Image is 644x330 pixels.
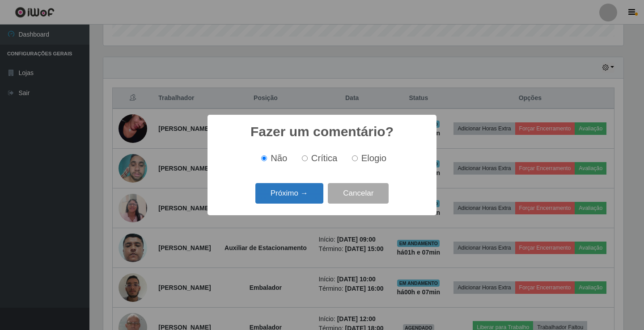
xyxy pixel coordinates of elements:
[250,124,394,140] h2: Fazer um comentário?
[328,183,389,204] button: Cancelar
[302,155,308,161] input: Crítica
[261,155,267,161] input: Não
[311,153,338,163] span: Crítica
[271,153,287,163] span: Não
[352,155,358,161] input: Elogio
[361,153,386,163] span: Elogio
[255,183,323,204] button: Próximo →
